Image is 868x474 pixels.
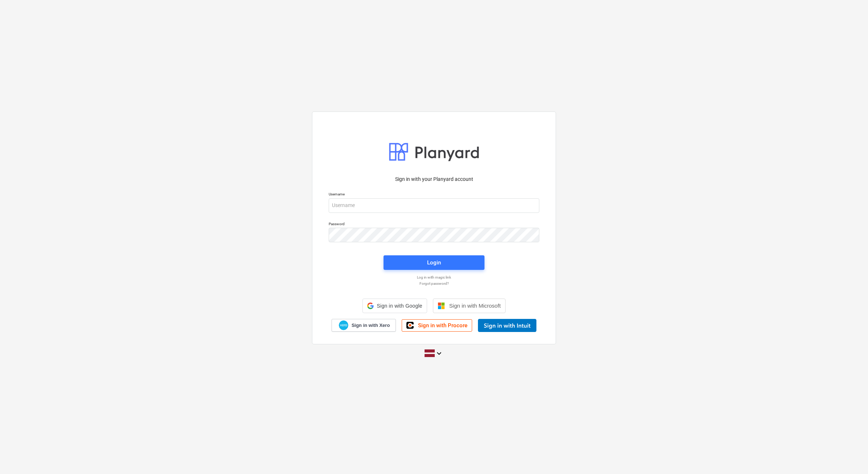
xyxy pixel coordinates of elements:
input: Username [329,198,539,213]
img: Microsoft logo [438,302,445,309]
span: Sign in with Procore [418,322,467,329]
i: keyboard_arrow_down [435,349,443,358]
p: Password [329,222,539,228]
a: Log in with magic link [325,275,543,280]
img: Xero logo [339,320,348,330]
span: Sign in with Google [377,303,422,309]
span: Sign in with Microsoft [449,303,501,309]
button: Login [384,255,484,270]
div: Login [427,258,441,267]
p: Sign in with your Planyard account [329,175,539,183]
span: Sign in with Xero [352,322,390,329]
a: Forgot password? [325,281,543,286]
a: Sign in with Xero [332,319,396,332]
p: Username [329,192,539,198]
div: Sign in with Google [362,299,427,313]
a: Sign in with Procore [402,319,472,332]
